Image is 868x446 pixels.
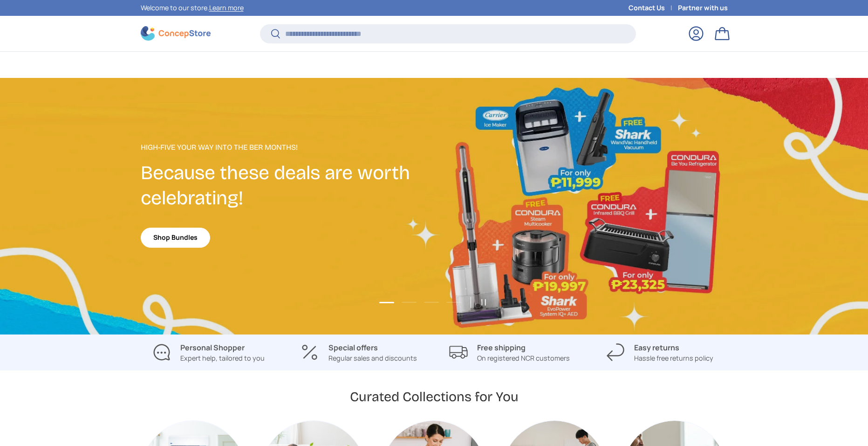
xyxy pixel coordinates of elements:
a: Shop Bundles [141,228,210,248]
strong: Personal Shopper [180,342,245,353]
a: Personal Shopper Expert help, tailored to you [141,342,276,363]
p: On registered NCR customers [477,353,570,363]
h2: Because these deals are worth celebrating! [141,160,434,211]
strong: Easy returns [634,342,679,353]
p: Regular sales and discounts [328,353,417,363]
h2: Curated Collections for You [350,388,519,405]
a: Contact Us [629,3,678,13]
img: ConcepStore [141,26,211,41]
a: Free shipping On registered NCR customers [442,342,577,363]
p: High-Five Your Way Into the Ber Months! [141,142,434,153]
strong: Special offers [328,342,378,353]
p: Hassle free returns policy [634,353,713,363]
a: Special offers Regular sales and discounts [291,342,427,363]
strong: Free shipping [477,342,526,353]
p: Expert help, tailored to you [180,353,265,363]
p: Welcome to our store. [141,3,244,13]
a: Partner with us [678,3,728,13]
a: Easy returns Hassle free returns policy [592,342,728,363]
a: Learn more [209,3,244,12]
